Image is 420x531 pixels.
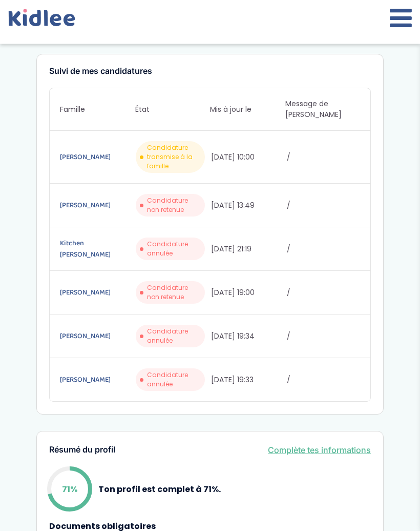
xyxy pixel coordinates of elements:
[60,200,134,211] a: [PERSON_NAME]
[98,483,221,496] p: Ton profil est complet à 71%.
[287,375,361,386] span: /
[147,327,201,346] span: Candidature annulée
[268,444,371,457] a: Complète tes informations
[60,238,134,261] a: Kitchen [PERSON_NAME]
[60,375,134,386] a: [PERSON_NAME]
[62,483,77,496] p: 71%
[211,244,285,255] span: [DATE] 21:19
[211,331,285,342] span: [DATE] 19:34
[211,201,285,211] span: [DATE] 13:49
[49,67,371,76] h3: Suivi de mes candidatures
[147,371,201,389] span: Candidature annulée
[135,105,211,115] span: État
[60,331,134,342] a: [PERSON_NAME]
[49,446,115,455] h3: Résumé du profil
[211,288,285,299] span: [DATE] 19:00
[285,99,361,121] span: Message de [PERSON_NAME]
[287,288,361,299] span: /
[210,105,285,115] span: Mis à jour le
[211,375,285,386] span: [DATE] 19:33
[60,152,134,163] a: [PERSON_NAME]
[60,105,135,115] span: Famille
[287,152,361,163] span: /
[147,144,201,171] span: Candidature transmise à la famille
[287,331,361,342] span: /
[287,201,361,211] span: /
[147,196,201,215] span: Candidature non retenue
[287,244,361,255] span: /
[60,287,134,299] a: [PERSON_NAME]
[147,284,201,302] span: Candidature non retenue
[211,152,285,163] span: [DATE] 10:00
[147,240,201,259] span: Candidature annulée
